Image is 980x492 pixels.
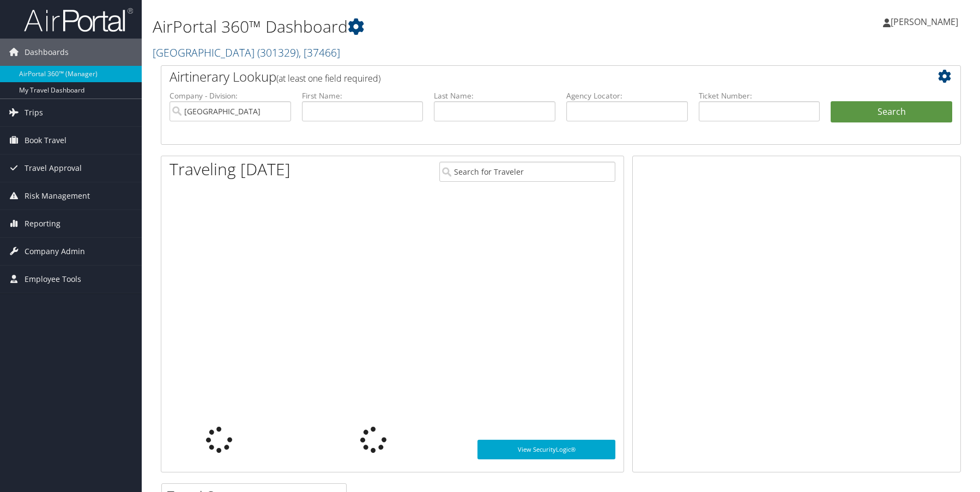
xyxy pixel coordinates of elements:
label: Company - Division: [170,90,291,101]
a: [PERSON_NAME] [883,5,969,38]
span: ( 301329 ) [257,45,299,60]
span: Trips [25,99,43,126]
span: Book Travel [25,127,66,154]
img: airportal-logo.png [24,7,133,33]
h1: Traveling [DATE] [170,158,291,181]
span: [PERSON_NAME] [891,16,958,28]
a: View SecurityLogic® [477,440,615,459]
h1: AirPortal 360™ Dashboard [153,15,697,38]
span: Risk Management [25,182,90,210]
a: [GEOGRAPHIC_DATA] [153,45,340,60]
label: Agency Locator: [566,90,688,101]
span: Employee Tools [25,266,81,293]
label: First Name: [302,90,424,101]
input: Search for Traveler [439,162,615,182]
span: Dashboards [25,39,69,66]
label: Last Name: [434,90,555,101]
label: Ticket Number: [699,90,820,101]
span: Company Admin [25,238,85,265]
span: (at least one field required) [276,72,380,84]
span: Travel Approval [25,155,82,182]
button: Search [831,101,952,123]
span: , [ 37466 ] [299,45,340,60]
span: Reporting [25,210,61,237]
h2: Airtinerary Lookup [170,67,886,86]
